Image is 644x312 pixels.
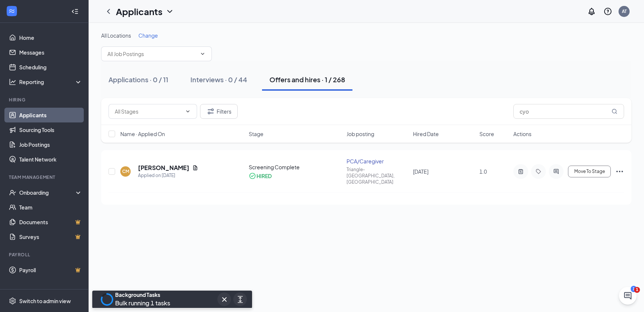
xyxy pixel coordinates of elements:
div: Reporting [19,78,83,86]
svg: ChevronDown [200,51,206,57]
svg: ActiveNote [516,169,525,174]
button: Move To Stage [568,166,611,177]
div: 1 [631,286,637,292]
span: [DATE] [413,168,428,175]
a: Applicants [19,108,82,122]
svg: ActiveChat [552,169,561,174]
a: Scheduling [19,60,82,74]
div: Team Management [9,174,81,180]
span: 1.0 [479,168,487,175]
svg: Settings [9,297,16,305]
svg: MagnifyingGlass [612,108,617,114]
svg: ArrowsExpand [236,295,245,304]
a: DocumentsCrown [19,215,82,229]
span: Actions [513,130,531,138]
svg: QuestionInfo [603,7,612,16]
div: Applications · 0 / 11 [109,75,168,84]
span: Job posting [347,130,374,138]
svg: ChevronDown [185,108,191,114]
span: All Locations [101,32,131,39]
input: All Stages [115,107,182,115]
div: Triangle-[GEOGRAPHIC_DATA], [GEOGRAPHIC_DATA] [347,166,409,185]
span: Stage [249,130,264,138]
svg: Ellipses [615,167,624,176]
svg: Notifications [587,7,596,16]
a: Home [19,30,82,45]
div: HIRED [256,172,272,180]
svg: Cross [220,295,229,304]
iframe: Intercom live chat [619,287,637,305]
a: Sourcing Tools [19,122,82,137]
input: Search in offers and hires [513,104,624,119]
div: Hiring [9,97,81,103]
span: Bulk running 1 tasks [115,299,170,307]
a: Messages [19,45,82,60]
svg: WorkstreamLogo [8,7,16,15]
div: Payroll [9,252,81,258]
a: PayrollCrown [19,263,82,277]
svg: CheckmarkCircle [249,172,256,180]
div: Onboarding [19,189,76,196]
div: Screening Complete [249,163,342,171]
span: Score [479,130,494,138]
span: Hired Date [413,130,439,138]
div: Applied on [DATE] [138,172,198,179]
svg: ChevronDown [165,7,174,16]
svg: UserCheck [9,189,16,196]
svg: Tag [534,169,543,174]
div: CM [122,168,129,174]
div: Background Tasks [115,291,170,298]
svg: Document [192,165,198,171]
a: Team [19,200,82,215]
span: Move To Stage [574,169,605,174]
button: Filter Filters [200,104,238,119]
a: SurveysCrown [19,229,82,244]
input: All Job Postings [107,50,197,58]
div: AT [622,8,627,14]
svg: Filter [206,107,215,116]
svg: ChevronLeft [104,7,113,16]
svg: Collapse [71,8,79,15]
span: 1 [634,287,640,293]
a: Job Postings [19,137,82,152]
h1: Applicants [116,5,162,18]
div: PCA/Caregiver [347,157,409,165]
h5: [PERSON_NAME] [138,164,189,172]
a: Talent Network [19,152,82,167]
div: Interviews · 0 / 44 [190,75,247,84]
div: Offers and hires · 1 / 268 [269,75,345,84]
svg: Analysis [9,78,16,86]
span: Change [138,32,158,39]
span: Name · Applied On [120,130,165,138]
div: Switch to admin view [19,297,71,305]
